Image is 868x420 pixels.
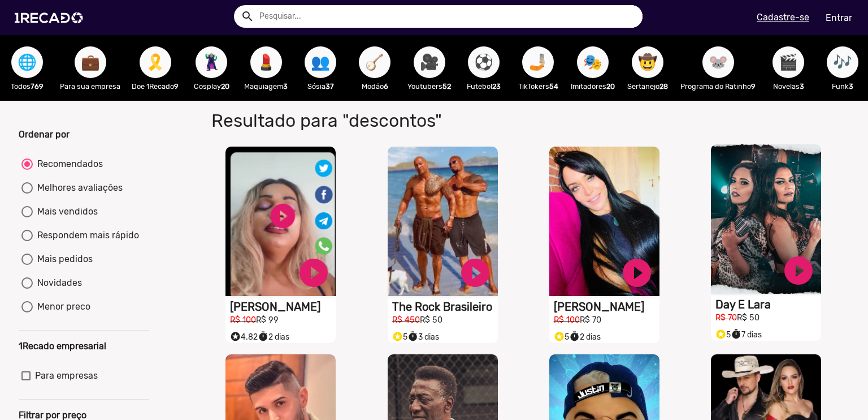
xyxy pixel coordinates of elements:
small: R$ 100 [230,315,256,325]
p: Cosplay [190,81,233,92]
span: 🪕 [365,46,384,78]
video: S1RECADO vídeos dedicados para fãs e empresas [711,144,821,294]
p: Sósia [299,81,342,92]
span: 👥 [311,46,330,78]
p: Para sua empresa [60,81,120,92]
b: Ordenar por [19,129,70,140]
button: 🤠 [632,46,663,78]
span: 2 dias [258,332,289,342]
button: 🎶 [827,46,858,78]
span: ⚽ [474,46,493,78]
small: timer [258,331,268,342]
b: 20 [221,82,229,91]
p: Novelas [767,81,810,92]
small: stars [715,329,726,340]
b: 54 [549,82,558,91]
button: 🎥 [414,46,445,78]
video: S1RECADO vídeos dedicados para fãs e empresas [225,147,336,296]
b: 37 [325,82,334,91]
i: Selo super talento [392,328,403,342]
i: Selo super talento [554,328,565,342]
i: Selo super talento [230,328,241,342]
h1: Day E Lara [715,298,821,311]
span: 7 dias [731,330,762,340]
small: R$ 100 [554,315,580,325]
p: Sertanejo [626,81,669,92]
div: Recomendados [33,157,103,171]
button: 🐭 [702,46,734,78]
b: 9 [751,82,756,91]
a: play_circle_filled [458,256,492,290]
span: 2 dias [569,332,601,342]
button: 💼 [75,46,106,78]
i: Selo super talento [715,326,726,340]
h1: The Rock Brasileiro [392,300,498,314]
a: play_circle_filled [620,256,654,290]
b: 3 [849,82,853,91]
small: R$ 50 [737,313,759,323]
div: Novidades [33,276,82,290]
span: 4.82 [230,332,258,342]
button: 🪕 [359,46,390,78]
h1: [PERSON_NAME] [554,300,659,314]
div: Melhores avaliações [33,181,123,195]
a: Entrar [818,8,860,28]
span: 🎭 [583,46,602,78]
button: 🎭 [577,46,609,78]
b: 3 [283,82,288,91]
small: stars [392,331,403,342]
small: stars [230,331,241,342]
mat-icon: Example home icon [241,10,254,23]
a: play_circle_filled [297,256,331,290]
button: 🌐 [11,46,43,78]
small: timer [731,329,741,340]
span: 3 dias [407,332,439,342]
small: timer [569,331,580,342]
small: R$ 450 [392,315,420,325]
button: 👥 [305,46,336,78]
b: 28 [659,82,668,91]
div: Menor preco [33,300,90,314]
p: Programa do Ratinho [680,81,756,92]
button: 💄 [250,46,282,78]
span: 🎥 [420,46,439,78]
span: Para empresas [35,369,98,383]
b: 52 [442,82,451,91]
p: Imitadores [571,81,615,92]
span: 🤳🏼 [528,46,548,78]
p: Futebol [462,81,505,92]
b: 6 [384,82,388,91]
b: 3 [800,82,804,91]
u: Cadastre-se [757,12,809,23]
span: 5 [715,330,731,340]
small: R$ 99 [256,315,279,325]
b: 20 [606,82,615,91]
p: Todos [6,81,49,92]
span: 🎬 [779,46,798,78]
p: Modão [353,81,396,92]
small: R$ 70 [715,313,737,323]
i: timer [407,328,418,342]
h1: Resultado para "descontos" [203,110,628,131]
div: Mais vendidos [33,205,98,218]
h1: [PERSON_NAME] [230,300,336,314]
button: 🎗️ [140,46,171,78]
video: S1RECADO vídeos dedicados para fãs e empresas [549,147,659,296]
video: S1RECADO vídeos dedicados para fãs e empresas [388,147,498,296]
p: Maquiagem [244,81,288,92]
p: Doe 1Recado [132,81,179,92]
span: 🐭 [709,46,728,78]
button: 🎬 [772,46,804,78]
i: timer [731,326,741,340]
p: Youtubers [407,81,451,92]
button: ⚽ [468,46,500,78]
b: 9 [174,82,179,91]
small: timer [407,331,418,342]
span: 🎶 [833,46,852,78]
span: 💄 [257,46,276,78]
small: stars [554,331,565,342]
button: Example home icon [237,6,257,25]
small: R$ 70 [580,315,601,325]
b: 23 [492,82,501,91]
span: 5 [554,332,569,342]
